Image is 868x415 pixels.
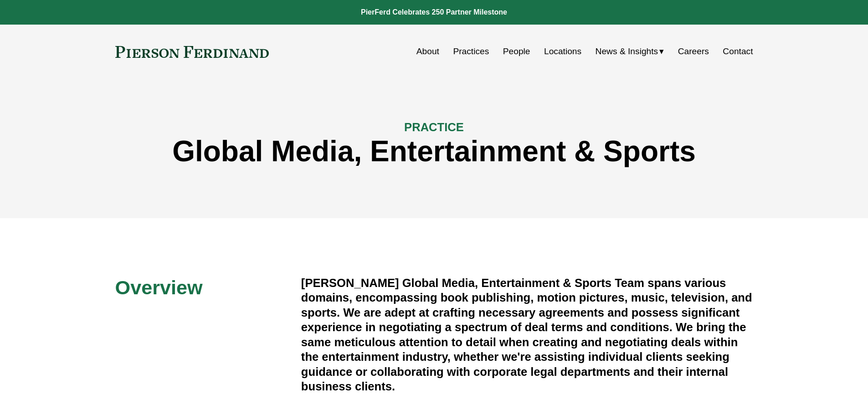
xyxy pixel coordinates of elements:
a: Contact [723,43,753,60]
a: Careers [678,43,709,60]
a: folder dropdown [596,43,664,60]
span: Overview [115,277,203,298]
a: About [416,43,439,60]
a: Practices [453,43,489,60]
span: News & Insights [596,44,658,60]
span: PRACTICE [404,121,464,133]
a: People [503,43,530,60]
h1: Global Media, Entertainment & Sports [115,135,753,168]
h4: [PERSON_NAME] Global Media, Entertainment & Sports Team spans various domains, encompassing book ... [301,276,753,394]
a: Locations [544,43,581,60]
